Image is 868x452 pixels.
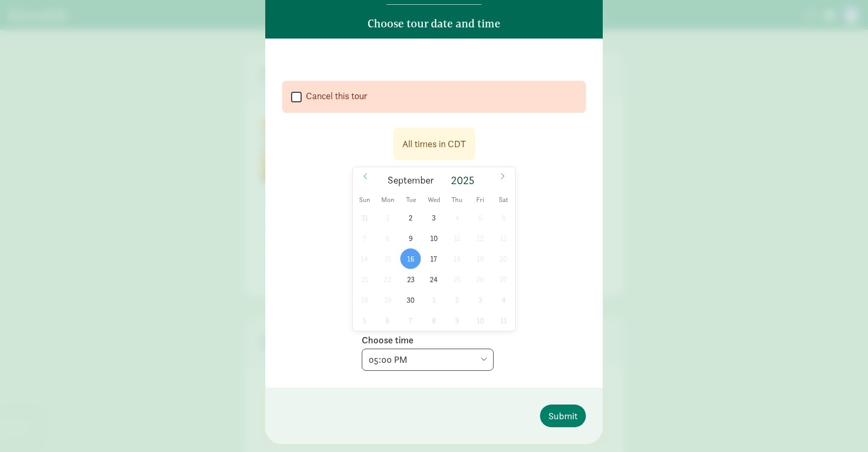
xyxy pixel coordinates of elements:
[540,405,586,427] button: Submit
[400,248,421,269] span: September 16, 2025
[446,197,469,204] span: Thu
[368,17,500,30] h5: Choose tour date and time
[423,269,444,290] span: September 24, 2025
[400,228,421,248] span: September 9, 2025
[400,207,421,228] span: September 2, 2025
[492,197,515,204] span: Sat
[402,137,466,151] div: All times in CDT
[423,207,444,228] span: September 3, 2025
[469,197,492,204] span: Fri
[548,409,577,423] span: Submit
[423,248,444,269] span: September 17, 2025
[399,197,422,204] span: Tue
[388,176,434,186] span: September
[422,197,446,204] span: Wed
[423,228,444,248] span: September 10, 2025
[302,90,368,102] label: Cancel this tour
[353,197,376,204] span: Sun
[400,290,421,310] span: September 30, 2025
[400,269,421,290] span: September 23, 2025
[376,197,399,204] span: Mon
[423,290,444,310] span: October 1, 2025
[362,334,413,347] label: Choose time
